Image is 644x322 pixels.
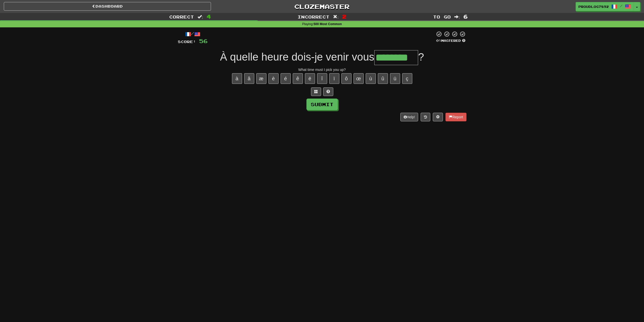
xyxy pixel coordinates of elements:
[232,73,242,84] button: à
[219,2,426,11] a: Clozemaster
[220,51,374,63] span: À quelle heure dois-je venir vous
[341,73,352,84] button: ô
[354,73,364,84] button: œ
[323,87,333,96] button: Single letter hint - you only get 1 per sentence and score half the points! alt+h
[620,4,622,8] span: /
[421,113,430,121] button: Round history (alt+y)
[576,2,634,11] a: ProudLog7892 /
[281,73,291,84] button: é
[402,73,412,84] button: ç
[390,73,400,84] button: ü
[178,40,196,44] span: Score:
[311,87,321,96] button: Switch sentence to multiple choice alt+p
[198,15,203,19] span: :
[293,73,303,84] button: ê
[244,73,254,84] button: â
[329,73,339,84] button: ï
[436,39,441,43] span: 0 %
[268,73,279,84] button: è
[400,113,418,121] button: Help!
[454,15,460,19] span: :
[445,113,466,121] button: Report
[433,14,451,19] span: To go
[435,39,466,43] div: Mastered
[169,14,194,19] span: Correct
[378,73,388,84] button: û
[418,51,424,63] span: ?
[317,73,327,84] button: î
[333,15,339,19] span: :
[199,38,208,44] span: 56
[298,14,329,19] span: Incorrect
[314,22,342,26] strong: 500 Most Common
[256,73,266,84] button: æ
[207,13,211,20] span: 4
[178,31,208,37] div: /
[306,99,338,110] button: Submit
[305,73,315,84] button: ë
[578,4,609,9] span: ProudLog7892
[366,73,376,84] button: ù
[463,13,468,20] span: 6
[178,67,466,72] div: What time must I pick you up?
[4,2,211,11] a: Dashboard
[342,13,346,20] span: 2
